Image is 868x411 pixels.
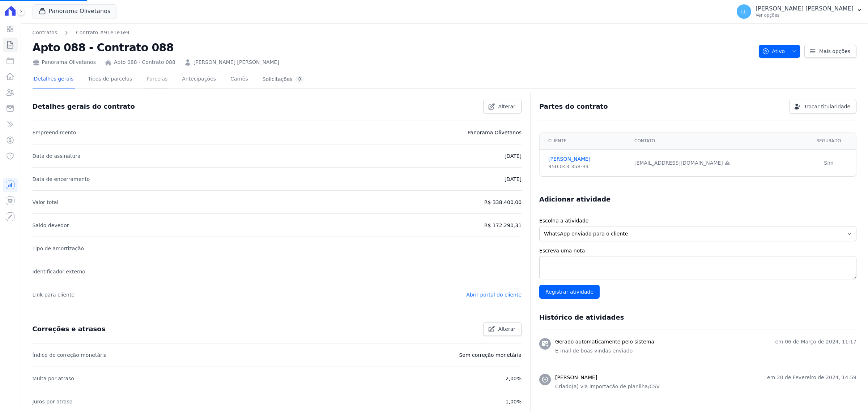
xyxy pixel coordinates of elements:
p: Índice de correção monetária [33,351,107,359]
button: Ativo [759,45,800,58]
a: Parcelas [145,70,169,89]
h3: Histórico de atividades [539,313,624,322]
a: Abrir portal do cliente [466,292,522,298]
h3: Detalhes gerais do contrato [33,102,135,111]
h3: [PERSON_NAME] [555,374,597,381]
p: [DATE] [505,152,522,160]
p: [PERSON_NAME] [PERSON_NAME] [756,5,854,12]
h2: Apto 088 - Contrato 088 [33,39,753,56]
span: Ativo [762,45,785,58]
p: Data de encerramento [33,175,90,183]
p: Panorama Olivetanos [468,128,522,137]
nav: Breadcrumb [33,29,129,36]
label: Escreva uma nota [539,247,856,255]
p: R$ 338.400,00 [484,198,522,207]
a: Alterar [483,322,522,336]
a: [PERSON_NAME] [548,155,626,163]
span: Alterar [498,325,515,333]
p: Sem correção monetária [459,351,522,359]
a: Contrato #91e1e1e9 [76,29,129,36]
a: Mais opções [804,45,856,58]
p: [DATE] [505,175,522,183]
p: 2,00% [506,374,522,383]
h3: Gerado automaticamente pelo sistema [555,338,654,346]
a: Contratos [33,29,57,36]
nav: Breadcrumb [33,29,753,36]
span: Trocar titularidade [804,103,850,110]
th: Segurado [801,133,856,150]
p: Saldo devedor [33,221,69,230]
a: [PERSON_NAME] [PERSON_NAME] [193,59,279,66]
p: R$ 172.290,31 [484,221,522,230]
p: Identificador externo [33,267,85,276]
p: Valor total [33,198,59,207]
p: Empreendimento [33,128,76,137]
div: [EMAIL_ADDRESS][DOMAIN_NAME] [634,159,797,167]
a: Antecipações [180,70,217,89]
p: Link para cliente [33,290,75,299]
th: Cliente [540,133,630,150]
a: Carnês [229,70,250,89]
a: Tipos de parcelas [86,70,133,89]
div: Panorama Olivetanos [33,59,96,66]
span: Mais opções [819,48,850,55]
button: LL [PERSON_NAME] [PERSON_NAME] Ver opções [731,1,868,22]
p: 1,00% [506,397,522,406]
td: Sim [801,150,856,177]
a: Alterar [483,100,522,113]
div: Solicitações [263,76,304,83]
p: E-mail de boas-vindas enviado [555,347,856,355]
a: Apto 088 - Contrato 088 [114,59,175,66]
div: 0 [295,76,304,83]
a: Detalhes gerais [33,70,75,89]
p: em 20 de Fevereiro de 2024, 14:59 [767,374,856,381]
a: Trocar titularidade [789,100,856,113]
p: Multa por atraso [33,374,74,383]
th: Contato [630,133,801,150]
p: Criado(a) via importação de planilha/CSV [555,383,856,390]
p: em 06 de Março de 2024, 11:17 [775,338,856,346]
button: Panorama Olivetanos [33,4,117,18]
input: Registrar atividade [539,285,600,299]
p: Tipo de amortização [33,244,84,253]
label: Escolha a atividade [539,217,856,225]
p: Data de assinatura [33,152,81,160]
a: Solicitações0 [261,70,306,89]
h3: Correções e atrasos [33,325,106,333]
span: Alterar [498,103,515,110]
h3: Partes do contrato [539,102,608,111]
p: Juros por atraso [33,397,73,406]
p: Ver opções [756,12,854,18]
span: LL [741,9,747,14]
h3: Adicionar atividade [539,195,610,204]
div: 950.043.358-34 [548,163,626,170]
